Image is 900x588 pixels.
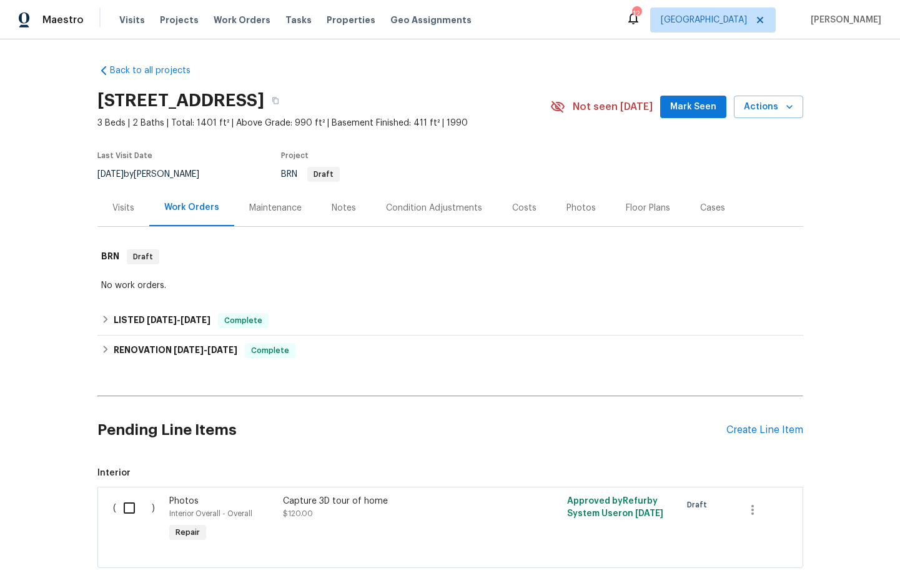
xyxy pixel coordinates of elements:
[101,249,119,264] h6: BRN
[147,316,177,324] span: [DATE]
[169,510,252,517] span: Interior Overall - Overall
[386,202,482,214] div: Condition Adjustments
[660,96,726,119] button: Mark Seen
[219,314,267,327] span: Complete
[119,14,145,26] span: Visits
[164,201,219,214] div: Work Orders
[687,499,712,511] span: Draft
[147,316,210,324] span: -
[214,14,270,26] span: Work Orders
[573,101,653,113] span: Not seen [DATE]
[101,279,799,292] div: No work orders.
[97,336,803,366] div: RENOVATION [DATE]-[DATE]Complete
[97,152,152,159] span: Last Visit Date
[512,202,537,214] div: Costs
[734,96,803,119] button: Actions
[390,14,472,26] span: Geo Assignments
[114,313,210,328] h6: LISTED
[281,170,340,179] span: BRN
[97,170,124,179] span: [DATE]
[726,424,803,436] div: Create Line Item
[249,202,302,214] div: Maintenance
[97,306,803,336] div: LISTED [DATE]-[DATE]Complete
[283,495,503,507] div: Capture 3D tour of home
[174,346,204,354] span: [DATE]
[97,167,214,182] div: by [PERSON_NAME]
[169,497,199,506] span: Photos
[171,526,205,539] span: Repair
[109,491,166,549] div: ( )
[114,343,237,358] h6: RENOVATION
[626,202,670,214] div: Floor Plans
[207,346,237,354] span: [DATE]
[160,14,199,26] span: Projects
[180,316,210,324] span: [DATE]
[744,99,793,115] span: Actions
[97,117,550,129] span: 3 Beds | 2 Baths | Total: 1401 ft² | Above Grade: 990 ft² | Basement Finished: 411 ft² | 1990
[97,237,803,277] div: BRN Draft
[700,202,725,214] div: Cases
[246,344,294,357] span: Complete
[806,14,881,26] span: [PERSON_NAME]
[97,467,803,479] span: Interior
[661,14,747,26] span: [GEOGRAPHIC_DATA]
[174,346,237,354] span: -
[283,510,313,517] span: $120.00
[97,94,264,107] h2: [STREET_ADDRESS]
[670,99,716,115] span: Mark Seen
[42,14,84,26] span: Maestro
[281,152,309,159] span: Project
[97,64,217,77] a: Back to all projects
[632,7,641,20] div: 12
[285,16,312,24] span: Tasks
[309,171,339,178] span: Draft
[112,202,134,214] div: Visits
[128,251,158,263] span: Draft
[97,401,726,459] h2: Pending Line Items
[327,14,375,26] span: Properties
[332,202,356,214] div: Notes
[635,509,663,518] span: [DATE]
[566,202,596,214] div: Photos
[264,89,287,112] button: Copy Address
[567,497,663,518] span: Approved by Refurby System User on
